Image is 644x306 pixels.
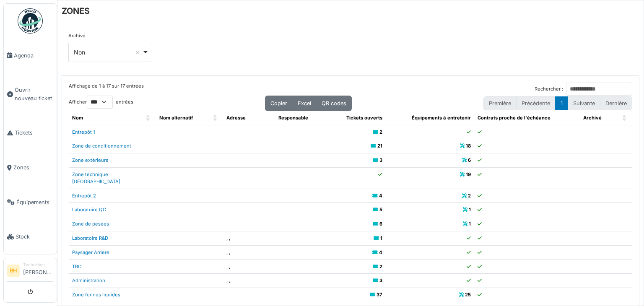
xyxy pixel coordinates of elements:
span: Zones [13,163,53,171]
a: Agenda [4,38,57,73]
a: Ouvrir nouveau ticket [4,73,57,116]
b: 5 [379,207,382,213]
a: Zone formes liquides [72,292,120,298]
span: Nom [72,115,83,121]
div: Technicien [23,262,53,268]
a: Zone de pesées [72,221,109,227]
b: 3 [379,157,382,163]
a: Paysager Arrière [72,249,109,255]
span: Nom alternatif [159,115,193,121]
span: Agenda [14,52,53,60]
b: 18 [466,143,471,149]
b: 2 [379,129,382,135]
b: 4 [379,193,382,199]
span: Archivé: Activate to sort [622,111,627,125]
a: Entrepôt 1 [72,129,95,135]
a: Zones [4,150,57,185]
h6: ZONES [62,6,90,16]
button: Copier [265,96,293,111]
span: Équipements [16,198,53,206]
select: Afficherentrées [87,96,113,109]
button: Remove item: 'false' [133,48,142,57]
a: Stock [4,220,57,254]
span: Tickets ouverts [346,115,382,121]
b: 1 [469,221,471,227]
b: 19 [466,171,471,177]
span: Contrats proche de l'échéance [478,115,551,121]
span: Nom alternatif: Activate to sort [213,111,218,125]
nav: pagination [483,96,632,110]
li: RH [7,265,20,277]
a: Zone technique [GEOGRAPHIC_DATA] [72,171,120,184]
span: Copier [270,100,287,106]
b: 21 [377,143,382,149]
td: , , [223,259,275,274]
span: Stock [16,233,53,241]
a: Zone de conditionnement [72,143,131,149]
a: Zone extérieure [72,157,109,163]
label: Archivé [68,32,86,39]
span: Archivé [583,115,602,121]
label: Afficher entrées [69,96,133,109]
a: TBCL [72,264,84,270]
b: 6 [379,221,382,227]
a: Équipements [4,185,57,220]
td: , , [223,274,275,288]
b: 6 [468,157,471,163]
label: Rechercher : [535,86,563,93]
td: , , [223,245,275,259]
span: Ouvrir nouveau ticket [15,86,53,102]
span: Adresse [226,115,246,121]
span: Nom: Activate to sort [146,111,151,125]
a: Administration [72,277,105,283]
b: 2 [468,193,471,199]
b: 2 [379,264,382,270]
button: 1 [555,96,568,110]
a: Laboratoire QC [72,207,106,213]
a: RH Technicien[PERSON_NAME] [7,262,53,282]
td: , , [223,231,275,245]
b: 37 [377,292,382,298]
a: Entrepôt 2 [72,193,96,199]
li: [PERSON_NAME] [23,262,53,280]
b: 3 [379,277,382,283]
a: Tickets [4,116,57,150]
div: Affichage de 1 à 17 sur 17 entrées [69,83,144,96]
button: QR codes [316,96,352,111]
span: Excel [298,100,311,106]
img: Badge_color-CXgf-gQk.svg [18,8,43,34]
button: Excel [292,96,317,111]
b: 1 [380,235,382,241]
span: Équipements à entretenir [412,115,471,121]
span: Tickets [15,129,53,137]
div: Non [74,48,142,57]
b: 1 [469,207,471,213]
span: Responsable [278,115,308,121]
a: Laboratoire R&D [72,235,108,241]
b: 25 [465,292,471,298]
span: QR codes [322,100,346,106]
b: 4 [379,249,382,255]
